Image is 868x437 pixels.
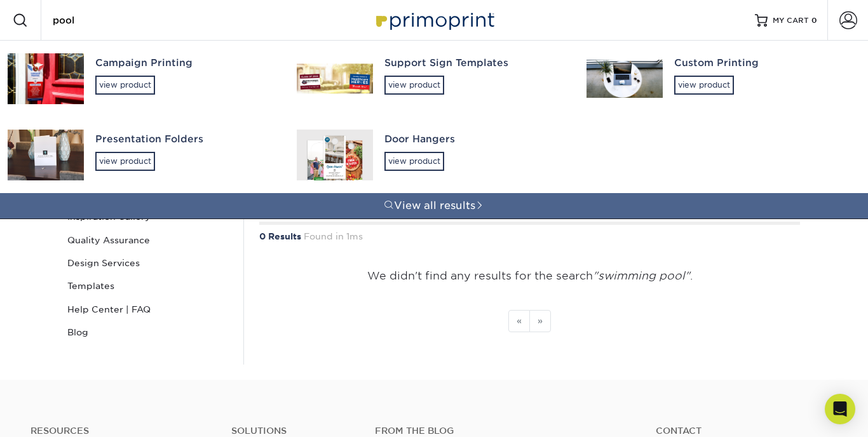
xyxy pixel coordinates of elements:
[811,16,817,25] span: 0
[674,76,734,95] div: view product
[259,268,800,285] p: We didn't find any results for the search .
[773,15,809,26] span: MY CART
[8,53,84,104] img: Campaign Printing
[825,394,855,424] div: Open Intercom Messenger
[259,231,301,241] strong: 0 Results
[656,426,837,436] a: Contact
[51,13,175,28] input: SEARCH PRODUCTS.....
[674,56,853,71] div: Custom Printing
[3,398,108,433] iframe: Google Customer Reviews
[370,6,498,34] img: Primoprint
[95,76,155,95] div: view product
[95,56,274,71] div: Campaign Printing
[304,231,363,241] span: Found in 1ms
[231,426,356,436] h4: Solutions
[62,252,234,274] a: Design Services
[62,274,234,297] a: Templates
[579,41,868,117] a: Custom Printingview product
[587,60,663,98] img: Custom Printing
[62,229,234,252] a: Quality Assurance
[384,56,563,71] div: Support Sign Templates
[31,426,212,436] h4: Resources
[297,130,373,180] img: Door Hangers
[289,41,578,117] a: Support Sign Templatesview product
[95,132,274,147] div: Presentation Folders
[62,298,234,321] a: Help Center | FAQ
[375,426,621,436] h4: From the Blog
[384,132,563,147] div: Door Hangers
[384,76,444,95] div: view product
[8,130,84,180] img: Presentation Folders
[62,321,234,344] a: Blog
[593,269,690,282] em: "swimming pool"
[297,64,373,93] img: Support Sign Templates
[95,152,155,171] div: view product
[384,152,444,171] div: view product
[289,117,578,193] a: Door Hangersview product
